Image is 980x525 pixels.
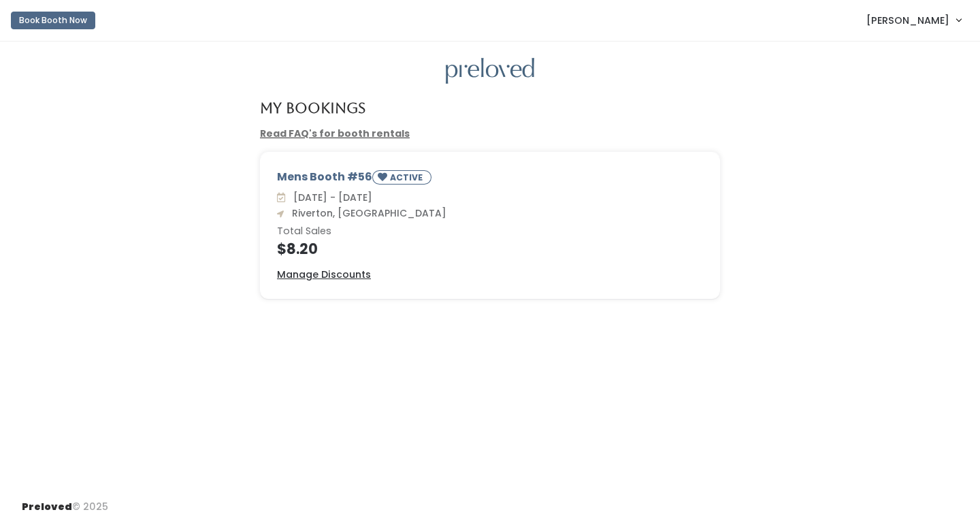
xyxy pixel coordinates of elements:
[288,191,372,204] span: [DATE] - [DATE]
[277,241,703,257] h4: $8.20
[287,206,446,220] span: Riverton, [GEOGRAPHIC_DATA]
[277,268,371,281] u: Manage Discounts
[866,13,949,28] span: [PERSON_NAME]
[22,489,108,514] div: © 2025
[11,5,95,35] a: Book Booth Now
[22,500,72,513] span: Preloved
[853,5,975,35] a: [PERSON_NAME]
[260,100,365,116] h4: My Bookings
[277,169,703,190] div: Mens Booth #56
[390,172,425,183] small: ACTIVE
[277,226,703,237] h6: Total Sales
[260,127,410,140] a: Read FAQ's for booth rentals
[446,58,534,84] img: preloved logo
[277,268,371,282] a: Manage Discounts
[11,12,95,29] button: Book Booth Now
